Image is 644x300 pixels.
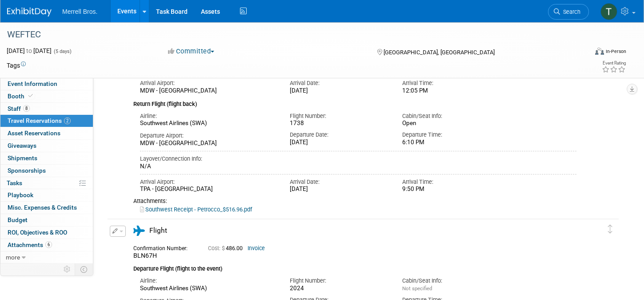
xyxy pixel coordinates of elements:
[8,229,67,236] span: ROI, Objectives & ROO
[534,46,626,60] div: Event Format
[0,239,93,251] a: Attachments6
[8,105,30,112] span: Staff
[290,120,389,127] div: 1738
[0,177,93,189] a: Tasks
[133,260,576,273] div: Departure Flight (flight to the event)
[133,243,195,252] div: Confirmation Number:
[290,178,389,186] div: Arrival Date:
[140,186,276,193] div: TPA - [GEOGRAPHIC_DATA]
[140,178,276,186] div: Arrival Airport:
[600,3,617,20] img: Theresa Lucas
[290,112,389,120] div: Flight Number:
[140,79,276,87] div: Arrival Airport:
[0,152,93,164] a: Shipments
[290,186,389,193] div: [DATE]
[140,155,576,163] div: Layover/Connection Info:
[0,214,93,226] a: Budget
[140,140,276,147] div: MDW - [GEOGRAPHIC_DATA]
[7,61,26,70] td: Tags
[7,47,52,54] span: [DATE] [DATE]
[62,8,97,15] span: Merrell Bros.
[149,227,167,235] span: Flight
[0,202,93,214] a: Misc. Expenses & Credits
[8,204,77,211] span: Misc. Expenses & Credits
[28,93,33,98] i: Booth reservation complete
[0,103,93,115] a: Staff8
[0,90,93,102] a: Booth
[402,112,501,120] div: Cabin/Seat Info:
[290,131,389,139] div: Departure Date:
[64,118,71,124] span: 2
[402,131,501,139] div: Departure Time:
[4,27,573,43] div: WEFTEC
[595,48,604,55] img: Format-Inperson.png
[8,117,71,124] span: Travel Reservations
[0,251,93,264] a: more
[0,189,93,201] a: Playbook
[0,140,93,152] a: Giveaways
[8,216,28,223] span: Budget
[402,186,501,193] div: 9:50 PM
[290,87,389,95] div: [DATE]
[8,142,36,149] span: Giveaways
[6,254,20,261] span: more
[0,78,93,90] a: Event Information
[140,206,252,213] a: Southwest Receipt - Petrocco_$516.96.pdf
[602,61,626,65] div: Event Rating
[140,87,276,95] div: MDW - [GEOGRAPHIC_DATA]
[25,47,33,54] span: to
[605,48,626,55] div: In-Person
[290,139,389,146] div: [DATE]
[290,79,389,87] div: Arrival Date:
[133,95,576,109] div: Return Flight (flight back)
[402,277,501,285] div: Cabin/Seat Info:
[8,93,35,100] span: Booth
[140,285,276,292] div: Southwest Airlines (SWA)
[8,130,60,137] span: Asset Reservations
[7,8,52,16] img: ExhibitDay
[402,120,501,127] div: Open
[402,139,501,146] div: 6:10 PM
[402,178,501,186] div: Arrival Time:
[0,127,93,139] a: Asset Reservations
[140,132,276,140] div: Departure Airport:
[0,165,93,177] a: Sponsorships
[290,277,389,285] div: Flight Number:
[208,245,226,251] span: Cost: $
[133,226,145,236] i: Flight
[23,105,30,112] span: 8
[75,264,93,275] td: Toggle Event Tabs
[140,163,576,170] div: N/A
[0,227,93,239] a: ROI, Objectives & ROO
[8,80,57,87] span: Event Information
[548,4,589,20] a: Search
[8,191,33,199] span: Playbook
[560,8,580,15] span: Search
[8,241,52,248] span: Attachments
[53,49,72,54] span: (5 days)
[402,79,501,87] div: Arrival Time:
[140,277,276,285] div: Airline:
[290,285,389,292] div: 2024
[402,87,501,95] div: 12:05 PM
[133,252,157,259] span: BLN67H
[60,264,75,275] td: Personalize Event Tab Strip
[384,49,495,56] span: [GEOGRAPHIC_DATA], [GEOGRAPHIC_DATA]
[8,154,37,162] span: Shipments
[133,198,576,205] div: Attachments:
[608,225,612,234] i: Click and drag to move item
[208,245,246,251] span: 486.00
[7,179,22,186] span: Tasks
[140,112,276,120] div: Airline:
[248,245,265,251] a: Invoice
[8,167,46,174] span: Sponsorships
[140,120,276,127] div: Southwest Airlines (SWA)
[45,241,52,248] span: 6
[0,115,93,127] a: Travel Reservations2
[165,47,218,56] button: Committed
[402,285,432,292] span: Not specified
